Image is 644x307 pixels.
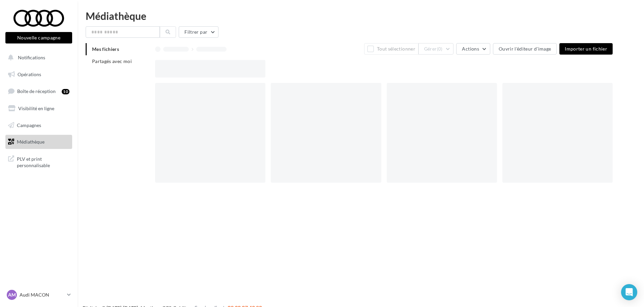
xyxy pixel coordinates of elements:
[559,43,613,55] button: Importer un fichier
[17,154,69,169] span: PLV et print personnalisable
[4,101,74,116] a: Visibilité en ligne
[92,46,119,52] span: Mes fichiers
[18,55,45,60] span: Notifications
[18,105,54,111] span: Visibilité en ligne
[4,135,74,149] a: Médiathèque
[62,89,69,94] div: 10
[456,43,490,55] button: Actions
[17,88,56,94] span: Boîte de réception
[4,84,74,98] a: Boîte de réception10
[5,32,72,43] button: Nouvelle campagne
[437,46,443,52] span: (0)
[92,58,132,64] span: Partagés avec moi
[418,43,454,55] button: Gérer(0)
[565,46,607,52] span: Importer un fichier
[621,284,637,300] div: Open Intercom Messenger
[18,71,41,77] span: Opérations
[86,11,636,21] div: Médiathèque
[493,43,557,55] button: Ouvrir l'éditeur d'image
[5,288,72,301] a: AM Audi MACON
[17,139,45,145] span: Médiathèque
[462,46,479,52] span: Actions
[20,291,64,298] p: Audi MACON
[4,51,71,65] button: Notifications
[364,43,418,55] button: Tout sélectionner
[4,67,74,82] a: Opérations
[8,291,16,298] span: AM
[4,152,74,172] a: PLV et print personnalisable
[17,122,41,128] span: Campagnes
[4,118,74,132] a: Campagnes
[179,26,218,38] button: Filtrer par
